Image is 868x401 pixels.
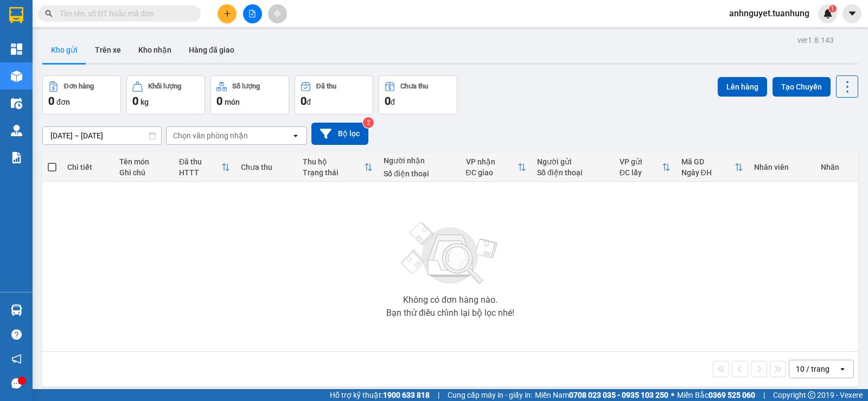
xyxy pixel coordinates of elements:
[379,75,457,114] button: Chưa thu0đ
[718,77,767,97] button: Lên hàng
[210,75,289,114] button: Số lượng0món
[797,34,834,46] div: ver 1.8.143
[677,389,755,401] span: Miền Bắc
[466,157,518,166] div: VP nhận
[301,94,307,107] span: 0
[132,94,138,107] span: 0
[773,77,831,97] button: Tạo Chuyến
[307,98,311,106] span: đ
[11,378,22,389] span: message
[45,10,53,17] span: search
[56,98,70,106] span: đơn
[808,391,815,399] span: copyright
[709,391,755,399] strong: 0369 525 060
[11,354,22,364] span: notification
[385,94,391,107] span: 0
[180,37,243,63] button: Hàng đã giao
[838,365,847,373] svg: open
[831,5,834,12] span: 1
[273,10,281,17] span: aim
[400,82,428,90] div: Chưa thu
[119,168,168,177] div: Ghi chú
[179,168,221,177] div: HTTT
[754,163,810,171] div: Nhân viên
[847,9,857,18] span: caret-down
[126,75,205,114] button: Khối lượng0kg
[173,130,248,141] div: Chọn văn phòng nhận
[823,9,833,18] img: icon-new-feature
[119,157,168,166] div: Tên món
[291,131,300,140] svg: open
[297,153,378,182] th: Toggle SortBy
[448,389,532,401] span: Cung cấp máy in - giấy in:
[396,215,505,291] img: svg+xml;base64,PHN2ZyBjbGFzcz0ibGlzdC1wbHVnX19zdmciIHhtbG5zPSJodHRwOi8vd3d3LnczLm9yZy8yMDAwL3N2Zy...
[466,168,518,177] div: ĐC giao
[303,168,364,177] div: Trạng thái
[43,127,161,144] input: Select a date range.
[330,389,430,401] span: Hỗ trợ kỹ thuật:
[216,94,222,107] span: 0
[218,4,237,23] button: plus
[268,4,287,23] button: aim
[11,43,22,55] img: dashboard-icon
[681,157,735,166] div: Mã GD
[763,389,765,401] span: |
[535,389,668,401] span: Miền Nam
[48,94,54,107] span: 0
[11,152,22,163] img: solution-icon
[148,82,181,90] div: Khối lượng
[537,168,609,177] div: Số điện thoại
[384,156,455,165] div: Người nhận
[174,153,235,182] th: Toggle SortBy
[796,364,829,374] div: 10 / trang
[224,10,231,17] span: plus
[232,82,260,90] div: Số lượng
[303,157,364,166] div: Thu hộ
[384,169,455,178] div: Số điện thoại
[614,153,676,182] th: Toggle SortBy
[225,98,240,106] span: món
[248,10,256,17] span: file-add
[843,4,861,23] button: caret-down
[438,389,439,401] span: |
[11,98,22,109] img: warehouse-icon
[42,37,86,63] button: Kho gửi
[243,4,262,23] button: file-add
[11,304,22,316] img: warehouse-icon
[537,157,609,166] div: Người gửi
[316,82,336,90] div: Đã thu
[295,75,373,114] button: Đã thu0đ
[60,8,188,20] input: Tìm tên, số ĐT hoặc mã đơn
[671,393,674,397] span: ⚪️
[11,71,22,82] img: warehouse-icon
[42,75,121,114] button: Đơn hàng0đơn
[391,98,395,106] span: đ
[403,296,497,304] div: Không có đơn hàng nào.
[311,123,368,145] button: Bộ lọc
[363,117,374,128] sup: 2
[64,82,94,90] div: Đơn hàng
[569,391,668,399] strong: 0708 023 035 - 0935 103 250
[461,153,532,182] th: Toggle SortBy
[681,168,735,177] div: Ngày ĐH
[141,98,149,106] span: kg
[86,37,130,63] button: Trên xe
[620,168,662,177] div: ĐC lấy
[67,163,108,171] div: Chi tiết
[676,153,749,182] th: Toggle SortBy
[620,157,662,166] div: VP gửi
[829,5,837,12] sup: 1
[130,37,180,63] button: Kho nhận
[821,163,853,171] div: Nhãn
[241,163,292,171] div: Chưa thu
[179,157,221,166] div: Đã thu
[11,329,22,340] span: question-circle
[9,7,23,23] img: logo-vxr
[386,309,514,317] div: Bạn thử điều chỉnh lại bộ lọc nhé!
[720,7,818,20] span: anhnguyet.tuanhung
[11,125,22,136] img: warehouse-icon
[383,391,430,399] strong: 1900 633 818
